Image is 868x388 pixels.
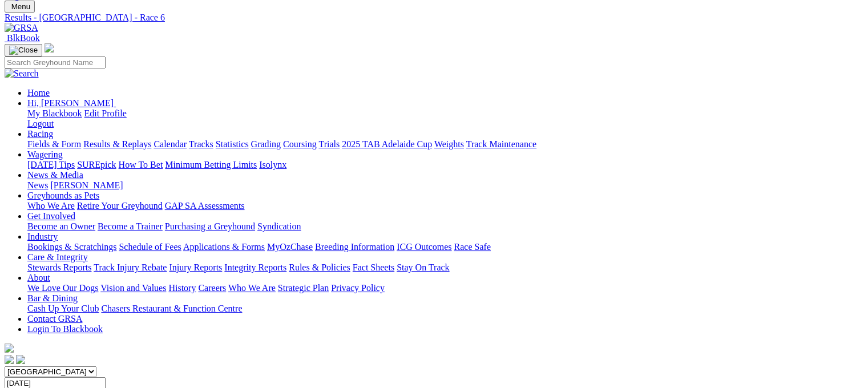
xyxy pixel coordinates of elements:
a: Who We Are [27,201,75,211]
a: Trials [318,139,340,149]
a: Chasers Restaurant & Function Centre [101,304,242,313]
div: About [27,283,863,293]
a: Calendar [154,139,187,149]
a: Become a Trainer [98,221,163,231]
a: Stay On Track [397,262,449,272]
img: logo-grsa-white.png [5,343,14,353]
a: Track Injury Rebate [94,262,167,272]
a: About [27,273,50,282]
span: Hi, [PERSON_NAME] [27,98,114,108]
div: Industry [27,242,863,252]
a: News & Media [27,170,83,180]
a: Edit Profile [84,108,127,118]
a: Statistics [216,139,249,149]
a: SUREpick [77,160,116,169]
span: BlkBook [7,33,40,43]
a: Minimum Betting Limits [165,160,257,169]
a: Vision and Values [100,283,166,293]
img: Search [5,68,39,79]
a: Syndication [257,221,301,231]
img: facebook.svg [5,355,14,364]
a: Logout [27,119,54,128]
a: Care & Integrity [27,252,88,262]
a: Bookings & Scratchings [27,242,116,252]
a: Breeding Information [315,242,394,252]
a: Retire Your Greyhound [77,201,163,211]
a: Grading [251,139,281,149]
a: 2025 TAB Adelaide Cup [342,139,432,149]
input: Search [5,56,106,68]
a: Track Maintenance [466,139,536,149]
a: Stewards Reports [27,262,91,272]
a: Hi, [PERSON_NAME] [27,98,116,108]
a: Industry [27,232,58,241]
a: How To Bet [119,160,163,169]
a: Greyhounds as Pets [27,191,99,200]
a: MyOzChase [267,242,313,252]
a: Become an Owner [27,221,95,231]
a: Fields & Form [27,139,81,149]
a: Rules & Policies [289,262,350,272]
a: Schedule of Fees [119,242,181,252]
button: Toggle navigation [5,44,42,56]
div: Get Involved [27,221,863,232]
div: News & Media [27,180,863,191]
div: Care & Integrity [27,262,863,273]
a: Privacy Policy [331,283,385,293]
a: Weights [434,139,464,149]
a: Tracks [189,139,213,149]
div: Wagering [27,160,863,170]
a: Login To Blackbook [27,324,103,334]
div: Bar & Dining [27,304,863,314]
a: Cash Up Your Club [27,304,99,313]
a: Coursing [283,139,317,149]
button: Toggle navigation [5,1,35,13]
a: Strategic Plan [278,283,329,293]
a: ICG Outcomes [397,242,451,252]
div: Racing [27,139,863,149]
a: Results & Replays [83,139,151,149]
a: History [168,283,196,293]
a: [PERSON_NAME] [50,180,123,190]
a: Bar & Dining [27,293,78,303]
a: Injury Reports [169,262,222,272]
div: Hi, [PERSON_NAME] [27,108,863,129]
a: Contact GRSA [27,314,82,324]
div: Greyhounds as Pets [27,201,863,211]
a: [DATE] Tips [27,160,75,169]
a: Purchasing a Greyhound [165,221,255,231]
img: GRSA [5,23,38,33]
img: logo-grsa-white.png [45,43,54,52]
a: Wagering [27,149,63,159]
a: News [27,180,48,190]
a: Race Safe [454,242,490,252]
img: Close [9,46,38,55]
a: Integrity Reports [224,262,286,272]
a: Results - [GEOGRAPHIC_DATA] - Race 6 [5,13,863,23]
a: Home [27,88,50,98]
a: BlkBook [5,33,40,43]
a: GAP SA Assessments [165,201,245,211]
a: Racing [27,129,53,139]
span: Menu [11,2,30,11]
a: Who We Are [228,283,276,293]
a: Get Involved [27,211,75,221]
a: Isolynx [259,160,286,169]
a: We Love Our Dogs [27,283,98,293]
img: twitter.svg [16,355,25,364]
a: Fact Sheets [353,262,394,272]
a: Applications & Forms [183,242,265,252]
a: My Blackbook [27,108,82,118]
a: Careers [198,283,226,293]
